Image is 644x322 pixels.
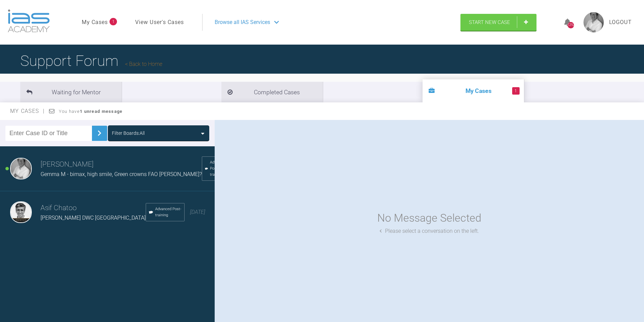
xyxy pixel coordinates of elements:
h1: Support Forum [20,49,162,73]
span: 1 [110,18,117,25]
span: Start New Case [469,19,510,25]
li: Completed Cases [221,82,323,102]
span: You have [59,109,123,114]
a: View User's Cases [135,18,184,27]
span: Advanced Post-training [155,206,182,218]
span: [DATE] [190,209,205,215]
strong: 1 unread message [80,109,122,114]
img: Asif Chatoo [10,201,32,223]
span: Advanced Post-training [210,159,230,178]
div: Filter Boards: All [112,129,145,137]
img: chevronRight.28bd32b0.svg [94,128,105,139]
img: Darren Cromey [10,158,32,179]
a: Start New Case [460,14,536,31]
li: Waiting for Mentor [20,82,122,102]
span: My Cases [10,108,45,114]
span: [PERSON_NAME] DWC [GEOGRAPHIC_DATA] [41,215,146,221]
div: No Message Selected [377,209,481,227]
div: Please select a conversation on the left. [380,227,479,236]
li: My Cases [423,79,524,102]
a: Back to Home [125,61,162,67]
a: Logout [609,18,632,27]
h3: [PERSON_NAME] [41,159,202,170]
a: My Cases [82,18,108,27]
span: Browse all IAS Services [215,18,270,27]
span: Gemma M - bimax, high smile, Green crowns FAO [PERSON_NAME]? [41,171,202,177]
img: logo-light.3e3ef733.png [8,9,50,32]
h3: Asif Chatoo [41,202,146,214]
div: 1292 [568,22,574,28]
span: 1 [512,87,520,95]
img: profile.png [583,12,604,32]
input: Enter Case ID or Title [5,126,92,141]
